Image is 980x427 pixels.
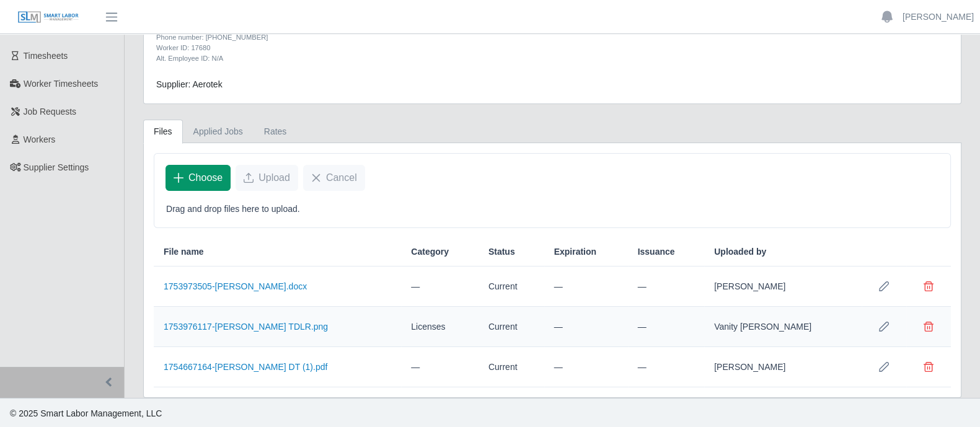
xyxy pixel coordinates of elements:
a: Rates [254,120,298,144]
td: Vanity [PERSON_NAME] [704,307,862,347]
td: — [401,266,479,307]
span: File name [164,245,204,258]
div: Phone number: [PHONE_NUMBER] [156,32,611,43]
button: Row Edit [872,314,896,339]
span: © 2025 Smart Labor Management, LLC [10,408,162,418]
img: SLM Logo [17,11,79,24]
a: 1753976117-[PERSON_NAME] TDLR.png [164,322,328,332]
button: Delete file [916,274,941,299]
span: Timesheets [24,51,68,61]
span: Status [488,245,515,258]
a: Applied Jobs [183,120,254,144]
span: Uploaded by [714,245,766,258]
button: Row Edit [872,354,896,379]
a: 1754667164-[PERSON_NAME] DT (1).pdf [164,362,327,372]
span: Worker Timesheets [24,79,98,89]
td: [PERSON_NAME] [704,266,862,307]
td: Current [479,347,544,387]
span: Issuance [638,245,675,258]
span: Supplier Settings [24,162,89,172]
button: Row Edit [872,274,896,299]
a: 1753973505-[PERSON_NAME].docx [164,281,307,291]
button: Delete file [916,314,941,339]
span: Supplier: Aerotek [156,79,223,89]
span: Choose [188,170,223,185]
span: Workers [24,134,56,144]
td: Current [479,266,544,307]
td: — [628,307,705,347]
a: [PERSON_NAME] [903,11,974,24]
span: Job Requests [24,107,77,117]
td: — [544,266,628,307]
div: Worker ID: 17680 [156,43,611,53]
span: Expiration [554,245,596,258]
td: Licenses [401,307,479,347]
span: Category [411,245,449,258]
td: [PERSON_NAME] [704,347,862,387]
td: Current [479,307,544,347]
span: Cancel [326,170,357,185]
button: Choose [166,165,231,191]
td: — [544,347,628,387]
p: Drag and drop files here to upload. [166,203,938,216]
span: Upload [258,170,290,185]
td: — [628,347,705,387]
td: — [401,347,479,387]
div: Alt. Employee ID: N/A [156,53,611,64]
button: Upload [236,165,298,191]
td: — [544,307,628,347]
td: — [628,266,705,307]
button: Cancel [303,165,365,191]
a: Files [143,120,183,144]
button: Delete file [916,354,941,379]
